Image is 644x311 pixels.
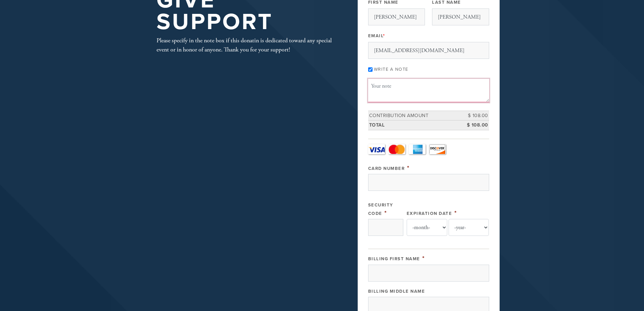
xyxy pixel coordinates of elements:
[383,33,385,39] span: This field is required.
[368,166,405,171] label: Card Number
[407,164,410,172] span: This field is required.
[388,144,405,154] a: MasterCard
[429,144,446,154] a: Discover
[454,209,457,217] span: This field is required.
[407,219,447,236] select: Expiration Date month
[368,33,385,39] label: Email
[368,289,425,294] label: Billing Middle Name
[459,120,489,130] td: $ 108.00
[449,219,489,236] select: Expiration Date year
[422,254,425,262] span: This field is required.
[384,209,387,217] span: This field is required.
[368,202,393,216] label: Security Code
[368,144,385,154] a: Visa
[368,120,459,130] td: Total
[409,144,426,154] a: Amex
[459,111,489,120] td: $ 108.00
[374,67,408,72] label: Write a note
[407,211,452,216] label: Expiration Date
[368,256,420,262] label: Billing First Name
[368,111,459,120] td: Contribution Amount
[157,36,336,54] div: Please specify in the note box if this donatin is dedicated toward any special event or in honor ...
